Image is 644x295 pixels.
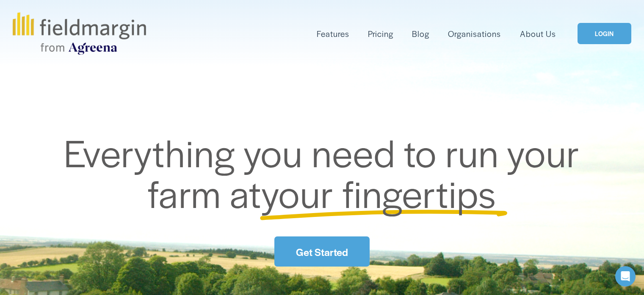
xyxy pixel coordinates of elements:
[412,27,429,41] a: Blog
[615,266,636,287] div: Open Intercom Messenger
[317,27,349,41] a: folder dropdown
[13,12,146,55] img: fieldmargin.com
[274,236,369,267] a: Get Started
[448,27,501,41] a: Organisations
[520,27,556,41] a: About Us
[368,27,393,41] a: Pricing
[578,23,631,45] a: LOGIN
[317,28,349,40] span: Features
[64,125,589,219] span: Everything you need to run your farm at
[261,166,496,219] span: your fingertips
